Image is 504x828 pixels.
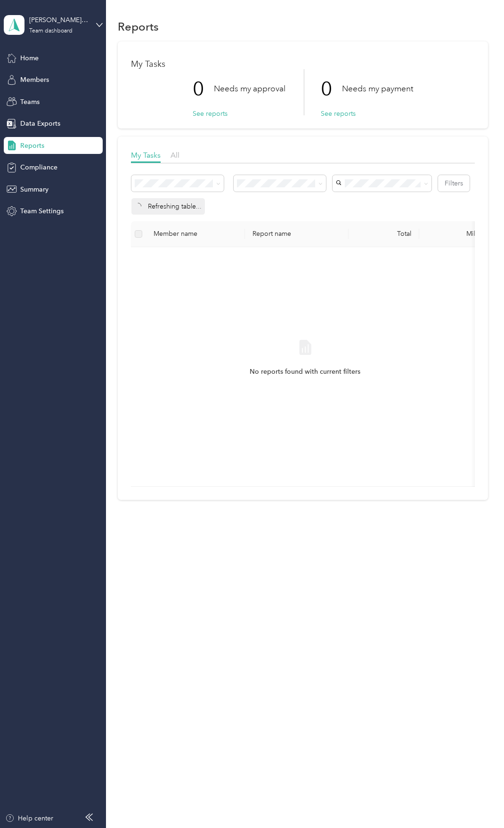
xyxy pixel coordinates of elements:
[451,775,504,828] iframe: Everlance-gr Chat Button Frame
[131,151,161,160] span: My Tasks
[20,53,39,63] span: Home
[20,185,49,194] span: Summary
[193,69,214,109] p: 0
[321,69,342,109] p: 0
[20,97,40,107] span: Teams
[5,813,53,823] button: Help center
[29,28,73,34] div: Team dashboard
[245,221,349,247] th: Report name
[29,15,88,25] div: [PERSON_NAME] Co.
[342,83,413,95] p: Needs my payment
[146,221,245,247] th: Member name
[20,119,60,129] span: Data Exports
[118,22,159,32] h1: Reports
[356,230,412,238] div: Total
[131,198,205,215] div: Refreshing table...
[20,162,57,172] span: Compliance
[20,141,44,151] span: Reports
[427,230,482,238] div: Miles
[321,109,356,119] button: See reports
[250,367,360,377] span: No reports found with current filters
[20,206,64,216] span: Team Settings
[131,59,475,69] h1: My Tasks
[154,230,237,238] div: Member name
[171,151,179,160] span: All
[20,75,49,85] span: Members
[438,175,470,192] button: Filters
[214,83,285,95] p: Needs my approval
[193,109,228,119] button: See reports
